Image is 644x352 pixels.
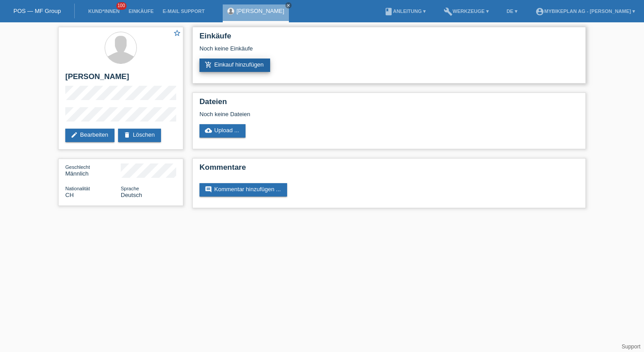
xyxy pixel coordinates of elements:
a: close [285,2,292,8]
span: Sprache [121,186,139,191]
a: [PERSON_NAME] [237,8,284,14]
a: E-Mail Support [158,8,209,14]
a: star_border [173,29,181,38]
i: star_border [173,29,181,37]
h2: Kommentare [199,163,579,176]
i: book [384,7,393,16]
i: edit [71,131,78,138]
i: comment [205,186,212,193]
div: Noch keine Einkäufe [199,45,579,59]
i: account_circle [535,7,544,16]
a: POS — MF Group [13,8,61,14]
a: buildWerkzeuge ▾ [439,8,493,14]
a: DE ▾ [502,8,522,14]
i: delete [123,131,131,138]
span: Nationalität [65,186,90,191]
span: 100 [116,2,127,10]
i: build [444,7,453,16]
a: bookAnleitung ▾ [380,8,430,14]
i: add_shopping_cart [205,61,212,68]
a: Kund*innen [84,8,124,14]
a: commentKommentar hinzufügen ... [199,183,287,197]
span: Deutsch [121,192,142,198]
h2: Dateien [199,97,579,111]
h2: Einkäufe [199,32,579,45]
a: cloud_uploadUpload ... [199,124,246,138]
div: Männlich [65,163,121,177]
span: Geschlecht [65,164,90,170]
a: Einkäufe [124,8,158,14]
a: Support [622,344,640,350]
a: editBearbeiten [65,129,114,142]
span: Schweiz [65,192,74,198]
a: deleteLöschen [118,129,161,142]
a: add_shopping_cartEinkauf hinzufügen [199,59,270,72]
a: account_circleMybikeplan AG - [PERSON_NAME] ▾ [531,8,640,14]
i: cloud_upload [205,127,212,134]
div: Noch keine Dateien [199,111,473,117]
i: close [286,3,291,8]
h2: [PERSON_NAME] [65,72,176,86]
